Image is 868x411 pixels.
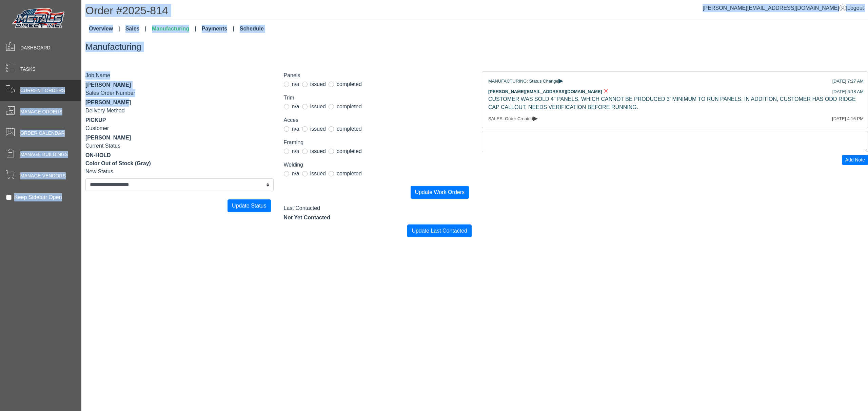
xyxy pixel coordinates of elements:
div: [DATE] 6:18 AM [832,88,864,95]
span: n/a [292,81,299,87]
span: Update Work Orders [415,189,465,195]
span: issued [310,171,326,176]
span: ▸ [558,78,563,83]
span: [PERSON_NAME][EMAIL_ADDRESS][DOMAIN_NAME] [488,89,602,94]
span: n/a [292,104,299,109]
span: n/a [292,148,299,154]
img: Metals Direct Inc Logo [10,6,68,31]
span: issued [310,126,326,132]
div: PICKUP [85,116,274,124]
legend: Framing [284,138,472,147]
span: Update Status [232,203,266,209]
a: Payments [199,22,237,36]
label: Customer [85,124,109,132]
div: MANUFACTURING: Status Change [488,78,862,85]
span: Manage Orders [20,108,62,115]
span: Add Note [845,157,865,163]
div: Color Out of Stock (Gray) [85,159,274,168]
span: completed [337,81,362,87]
span: completed [337,126,362,132]
span: n/a [292,126,299,132]
span: completed [337,104,362,109]
span: Tasks [20,66,36,73]
span: issued [310,81,326,87]
a: Sales [123,22,149,36]
label: Last Contacted [284,204,320,212]
div: [PERSON_NAME] [85,134,274,142]
legend: Panels [284,71,472,80]
span: completed [337,148,362,154]
div: | [703,4,864,12]
label: Keep Sidebar Open [14,193,62,201]
a: [PERSON_NAME][EMAIL_ADDRESS][DOMAIN_NAME] [703,5,846,11]
a: Schedule [237,22,267,36]
div: [DATE] 4:16 PM [832,115,864,122]
div: [DATE] 7:27 AM [832,78,864,85]
a: Manufacturing [149,22,199,36]
label: Job Name [85,71,110,80]
div: ON-HOLD [85,151,274,159]
a: Overview [86,22,123,36]
div: [PERSON_NAME] [85,99,274,107]
legend: Trim [284,94,472,103]
span: Manage Vendors [20,172,66,179]
span: ▸ [533,116,538,120]
label: Sales Order Number [85,89,135,97]
span: completed [337,171,362,176]
span: n/a [292,171,299,176]
span: Logout [847,5,864,11]
label: Delivery Method [85,107,125,115]
div: SALES: Order Created [488,115,862,122]
span: Manage Buildings [20,151,68,158]
span: [PERSON_NAME] [85,82,131,88]
button: Add Note [842,155,868,165]
label: New Status [85,168,113,176]
span: issued [310,104,326,109]
button: Update Last Contacted [407,224,472,237]
span: Dashboard [20,44,51,51]
h3: Manufacturing [85,42,868,52]
span: issued [310,148,326,154]
legend: Acces [284,116,472,125]
span: Order Calendar [20,130,65,137]
h1: Order #2025-814 [85,4,868,19]
span: Not Yet Contacted [284,215,331,220]
div: CUSTOMER WAS SOLD 4" PANELS, WHICH CANNOT BE PRODUCED 3' MINIMUM TO RUN PANELS. IN ADDITION, CUST... [488,95,862,111]
span: Current Orders [20,87,65,94]
label: Current Status [85,142,120,150]
button: Update Status [228,199,271,212]
legend: Welding [284,161,472,170]
button: Update Work Orders [411,186,469,199]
